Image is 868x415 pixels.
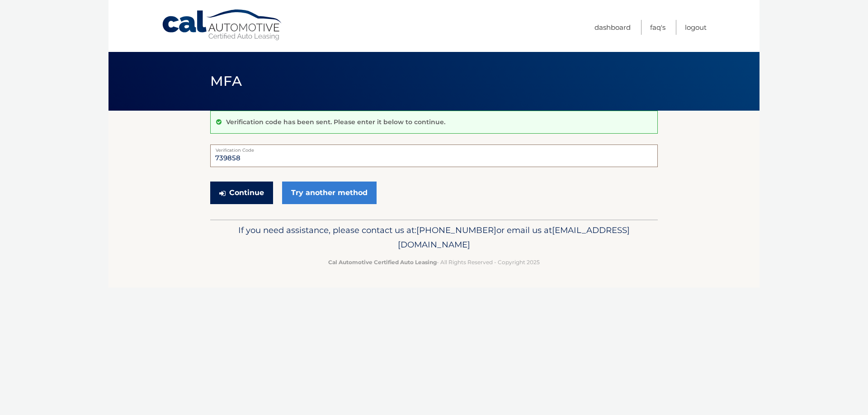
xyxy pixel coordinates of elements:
[216,257,652,267] p: - All Rights Reserved - Copyright 2025
[210,145,658,167] input: Verification Code
[161,9,283,41] a: Cal Automotive
[328,259,437,266] strong: Cal Automotive Certified Auto Leasing
[210,73,242,89] span: MFA
[416,225,496,235] span: [PHONE_NUMBER]
[210,145,658,152] label: Verification Code
[398,225,630,250] span: [EMAIL_ADDRESS][DOMAIN_NAME]
[226,118,445,126] p: Verification code has been sent. Please enter it below to continue.
[210,182,273,204] button: Continue
[216,223,652,252] p: If you need assistance, please contact us at: or email us at
[650,20,665,35] a: FAQ's
[282,182,377,204] a: Try another method
[594,20,631,35] a: Dashboard
[685,20,707,35] a: Logout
